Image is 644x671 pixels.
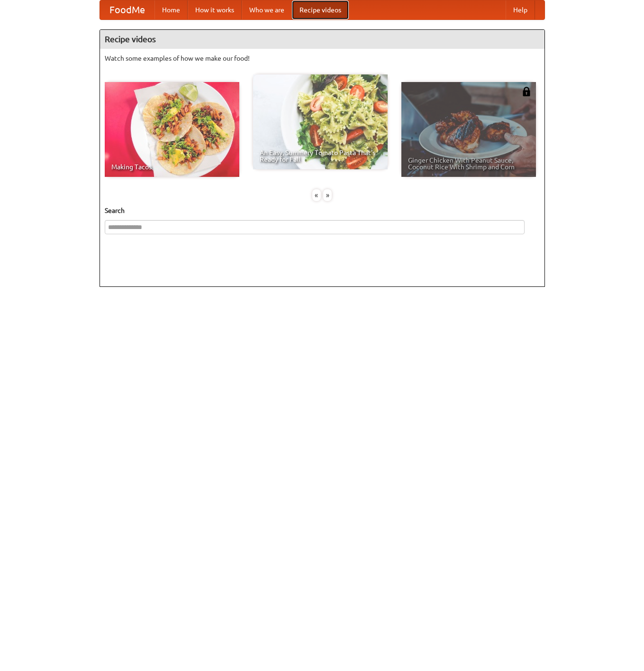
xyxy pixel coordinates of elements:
div: » [323,189,332,201]
p: Watch some examples of how we make our food! [105,54,540,63]
a: FoodMe [100,0,154,19]
a: Help [506,0,535,19]
div: « [312,189,321,201]
span: An Easy, Summery Tomato Pasta That's Ready for Fall [260,149,381,163]
h5: Search [105,206,540,215]
a: Who we are [242,0,292,19]
span: Making Tacos [111,164,233,170]
a: Home [154,0,188,19]
a: Recipe videos [292,0,349,19]
a: Making Tacos [105,82,239,177]
h4: Recipe videos [100,30,544,49]
a: How it works [188,0,242,19]
a: An Easy, Summery Tomato Pasta That's Ready for Fall [253,74,388,169]
img: 483408.png [522,87,531,96]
